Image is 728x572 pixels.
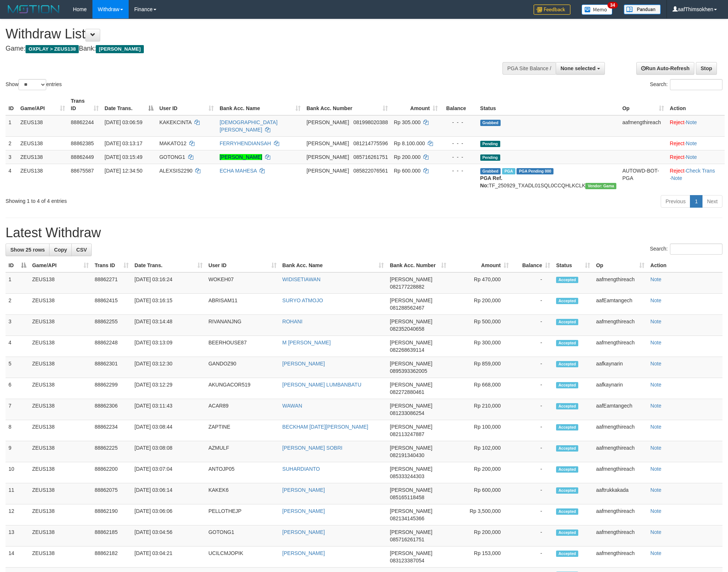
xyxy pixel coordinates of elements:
th: ID: activate to sort column descending [6,259,29,272]
td: [DATE] 03:12:29 [132,378,206,399]
span: Grabbed [480,120,501,126]
a: Reject [670,140,685,146]
td: ZEUS138 [29,357,92,378]
td: 88862271 [92,272,132,294]
td: RIVANANJNG [206,315,280,336]
a: 1 [690,195,702,208]
th: Status [477,94,620,115]
a: Note [650,508,661,514]
td: - [512,315,553,336]
img: Feedback.jpg [534,4,570,15]
span: Show 25 rows [10,247,45,253]
span: KAKEKCINTA [159,119,192,125]
span: Pending [480,141,500,147]
span: Copy 082134145366 to clipboard [390,515,424,521]
span: MAKATO12 [159,140,186,146]
span: Vendor URL: https://trx31.1velocity.biz [585,183,616,189]
td: 6 [6,378,29,399]
td: WOKEH07 [206,272,280,294]
td: [DATE] 03:16:24 [132,272,206,294]
td: ABRISAM11 [206,294,280,315]
td: aafEamtangech [593,399,647,420]
td: · [667,115,725,137]
td: 88862200 [92,462,132,483]
td: 88862185 [92,525,132,547]
a: [PERSON_NAME] [282,487,325,493]
a: ECHA MAHESA [220,168,257,174]
td: · [667,136,725,150]
td: 11 [6,483,29,504]
span: Copy 082268639114 to clipboard [390,347,424,353]
td: AKUNGACOR519 [206,378,280,399]
span: Accepted [556,382,578,388]
h1: Latest Withdraw [6,225,722,240]
th: Bank Acc. Number: activate to sort column ascending [304,94,391,115]
td: Rp 600,000 [449,483,512,504]
td: [DATE] 03:04:21 [132,547,206,568]
span: 88862449 [71,154,94,160]
span: Copy 081214775596 to clipboard [353,140,388,146]
td: [DATE] 03:14:48 [132,315,206,336]
span: [PERSON_NAME] [307,168,349,174]
select: Showentries [18,79,46,90]
td: [DATE] 03:06:06 [132,504,206,525]
td: 10 [6,462,29,483]
th: Bank Acc. Name: activate to sort column ascending [217,94,304,115]
a: [PERSON_NAME] [282,508,325,514]
td: AZMULF [206,441,280,462]
td: - [512,504,553,525]
span: [PERSON_NAME] [390,550,432,556]
a: Note [686,154,697,160]
a: WAWAN [282,403,302,409]
td: - [512,462,553,483]
a: Next [702,195,722,208]
td: Rp 210,000 [449,399,512,420]
td: UCILCMJOPIK [206,547,280,568]
td: aafmengthireach [593,420,647,441]
a: Run Auto-Refresh [636,62,694,75]
td: 13 [6,525,29,547]
span: GOTONG1 [159,154,185,160]
span: Copy 0895393362005 to clipboard [390,368,427,374]
a: Note [650,340,661,345]
td: ZEUS138 [29,272,92,294]
span: Accepted [556,361,578,367]
th: Amount: activate to sort column ascending [391,94,441,115]
span: Copy 081233086254 to clipboard [390,410,424,416]
td: 2 [6,294,29,315]
a: CSV [71,244,92,256]
th: Bank Acc. Number: activate to sort column ascending [387,259,449,272]
a: Note [650,319,661,324]
span: Accepted [556,487,578,494]
span: [PERSON_NAME] [390,487,432,493]
span: Pending [480,154,500,161]
td: aafmengthireach [593,441,647,462]
td: 8 [6,420,29,441]
td: ZEUS138 [17,115,68,137]
span: Copy [54,247,67,253]
a: Note [650,424,661,430]
td: aafkaynarin [593,378,647,399]
span: [PERSON_NAME] [307,154,349,160]
a: Note [650,550,661,556]
td: [DATE] 03:08:44 [132,420,206,441]
a: Previous [661,195,690,208]
th: User ID: activate to sort column ascending [206,259,280,272]
td: - [512,378,553,399]
a: Note [650,297,661,303]
a: Reject [670,154,685,160]
span: 88862244 [71,119,94,125]
img: MOTION_logo.png [6,4,62,15]
a: Note [650,487,661,493]
span: [DATE] 03:06:59 [105,119,142,125]
a: Note [650,276,661,282]
div: - - - [444,167,474,174]
span: [PERSON_NAME] [390,424,432,430]
td: ZAPTINE [206,420,280,441]
div: Showing 1 to 4 of 4 entries [6,194,298,205]
span: Accepted [556,466,578,473]
span: [PERSON_NAME] [307,119,349,125]
span: Copy 082352040658 to clipboard [390,326,424,332]
td: - [512,336,553,357]
th: Amount: activate to sort column ascending [449,259,512,272]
